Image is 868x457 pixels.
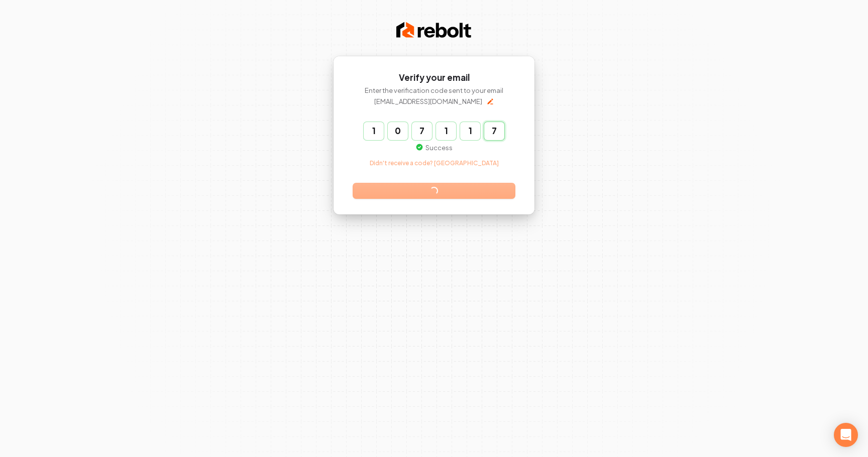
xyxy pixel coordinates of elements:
img: Rebolt Logo [396,20,472,40]
button: Edit [486,97,494,105]
p: Success [415,143,453,152]
input: Enter verification code [364,122,524,140]
p: [EMAIL_ADDRESS][DOMAIN_NAME] [374,97,482,106]
div: Open Intercom Messenger [834,423,858,447]
h1: Verify your email [353,72,515,84]
p: Enter the verification code sent to your email [353,86,515,95]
